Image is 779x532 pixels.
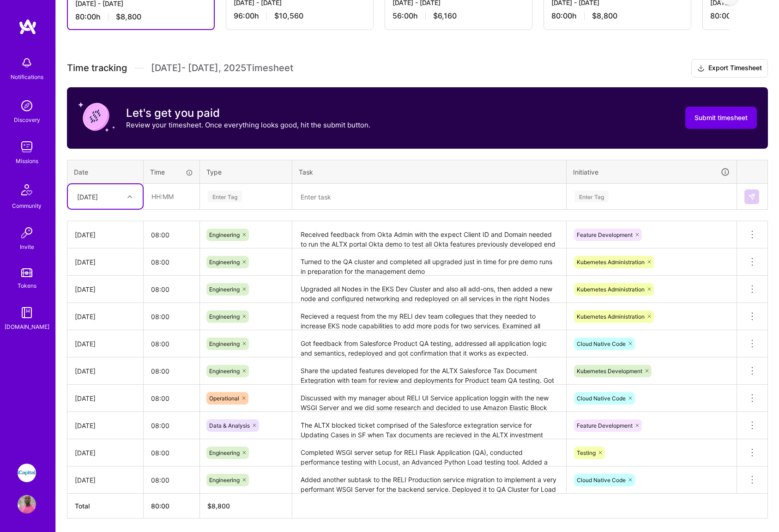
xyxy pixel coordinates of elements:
div: 80:00 h [75,12,206,22]
div: Invite [20,242,34,252]
span: Cloud Native Code [577,340,626,347]
img: discovery [18,97,36,115]
div: Discovery [14,115,40,125]
span: Data & Analysis [209,422,250,429]
textarea: Completed WSGI server setup for RELI Flask Application (QA), conducted performance testing with L... [293,440,565,465]
span: Engineering [209,231,240,238]
div: 96:00 h [234,11,366,21]
div: [DATE] [75,284,136,294]
span: Testing [577,449,596,456]
div: Community [12,201,42,211]
input: HH:MM [144,184,199,209]
img: teamwork [18,138,36,156]
th: Type [200,160,292,184]
i: icon Chevron [127,194,132,199]
span: Engineering [209,368,240,375]
div: [DATE] [75,366,136,376]
div: [DATE] [75,475,136,485]
input: HH:MM [144,441,199,465]
button: Export Timesheet [691,59,768,78]
textarea: Turned to the QA cluster and completed all upgraded just in time for pre demo runs in preparation... [293,249,565,275]
div: [DATE] [75,339,136,349]
textarea: Discussed with my manager about RELI UI Service application loggin with the new WSGI Server and w... [293,386,565,411]
span: Operational [209,395,239,402]
textarea: Added another subtask to the RELI Production service migration to implement a very performant WSG... [293,467,565,493]
div: [DATE] [75,421,136,430]
div: 80:00 h [551,11,683,21]
span: $8,800 [592,11,617,21]
input: HH:MM [144,386,199,411]
span: Kubernetes Administration [577,313,645,320]
div: [DOMAIN_NAME] [5,322,49,332]
textarea: Got feedback from Salesforce Product QA testing, addressed all application logic and semantics, r... [293,331,565,357]
span: Cloud Native Code [577,477,626,484]
div: Initiative [573,167,730,177]
span: $8,800 [116,12,141,22]
button: Submit timesheet [685,107,757,129]
textarea: Recieved a request from the my RELI dev team collegues that they needed to increase EKS node capa... [293,304,565,329]
span: Submit timesheet [694,113,748,122]
img: guide book [18,303,36,322]
input: HH:MM [144,359,199,383]
img: bell [18,54,36,72]
span: Engineering [209,259,240,266]
span: Kubernetes Administration [577,259,645,266]
img: iCapital: Building an Alternative Investment Marketplace [18,464,36,482]
th: Date [67,160,144,184]
div: Tokens [18,281,36,290]
img: coin [78,98,115,135]
div: Time [150,167,193,177]
span: Feature Development [577,231,633,238]
div: Missions [16,156,38,166]
input: HH:MM [144,332,199,356]
img: Submit [748,193,755,200]
textarea: Share the updated features developed for the ALTX Salesforce Tax Document Extegration with team f... [293,358,565,384]
img: User Avatar [18,495,36,514]
a: iCapital: Building an Alternative Investment Marketplace [15,464,38,482]
input: HH:MM [144,468,199,492]
span: Time tracking [67,62,127,74]
th: 80:00 [144,494,200,519]
span: Feature Development [577,422,633,429]
div: Enter Tag [208,189,242,204]
img: Community [16,179,38,201]
img: Invite [18,224,36,242]
span: Engineering [209,477,240,484]
th: Total [67,494,144,519]
div: Enter Tag [574,189,609,204]
div: [DATE] [75,393,136,403]
span: $ 8,800 [207,502,230,510]
input: HH:MM [144,304,199,329]
a: User Avatar [15,495,38,514]
p: Review your timesheet. Once everything looks good, hit the submit button. [126,120,370,130]
i: icon Download [697,64,705,73]
div: [DATE] [77,192,98,201]
div: [DATE] [75,230,136,240]
span: [DATE] - [DATE] , 2025 Timesheet [151,62,293,74]
input: HH:MM [144,250,199,274]
span: Kubernetes Development [577,368,642,375]
div: Notifications [11,72,43,82]
img: tokens [21,268,32,277]
div: [DATE] [75,312,136,321]
input: HH:MM [144,223,199,247]
span: Cloud Native Code [577,395,626,402]
span: Engineering [209,340,240,347]
textarea: Received feedback from Okta Admin with the expect Client ID and Domain needed to run the ALTX por... [293,222,565,248]
div: [DATE] [75,448,136,458]
textarea: The ALTX blocked ticket comprised of the Salesforce extegration service for Updating Cases in SF ... [293,413,565,438]
span: Engineering [209,313,240,320]
input: HH:MM [144,277,199,302]
input: HH:MM [144,413,199,438]
div: [DATE] [75,257,136,267]
span: Kubernetes Administration [577,286,645,293]
h3: Let's get you paid [126,106,370,120]
img: logo [18,18,37,35]
span: Engineering [209,286,240,293]
div: 56:00 h [393,11,525,21]
span: $10,560 [274,11,303,21]
span: $6,160 [433,11,457,21]
th: Task [292,160,567,184]
textarea: Upgraded all Nodes in the EKS Dev Cluster and also all add-ons, then added a new node and configu... [293,277,565,302]
span: Engineering [209,449,240,456]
